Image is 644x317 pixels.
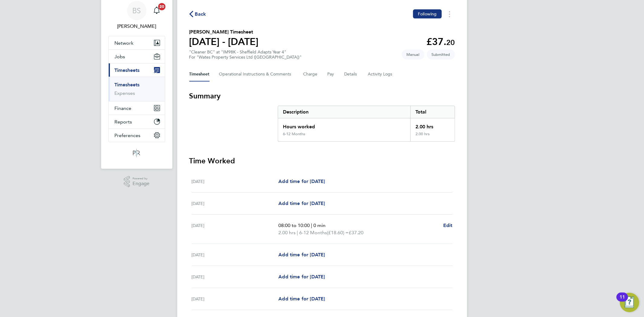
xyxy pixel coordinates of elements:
[278,106,455,142] div: Summary
[278,200,325,206] span: Add time for [DATE]
[109,129,165,142] button: Preferences
[109,115,165,128] button: Reports
[283,132,305,136] div: 6-12 Months
[131,148,142,158] img: psrsolutions-logo-retina.png
[189,55,302,60] div: For "Wates Property Services Ltd ([GEOGRAPHIC_DATA])"
[402,50,425,59] span: This timesheet was manually created.
[278,252,325,258] span: Add time for [DATE]
[344,67,358,82] button: Details
[278,223,310,228] span: 08:00 to 10:00
[115,40,134,46] span: Network
[189,10,206,18] button: Back
[278,178,325,185] a: Add time for [DATE]
[151,1,163,20] a: 20
[192,251,279,258] div: [DATE]
[115,119,132,125] span: Reports
[195,11,206,18] span: Back
[368,67,393,82] button: Activity Logs
[444,9,455,19] button: Timesheets Menu
[133,176,149,181] span: Powered by
[192,200,279,207] div: [DATE]
[278,118,411,132] div: Hours worked
[115,67,140,73] span: Timesheets
[189,28,259,36] h2: [PERSON_NAME] Timesheet
[303,67,318,82] button: Charge
[115,90,135,96] a: Expenses
[278,296,325,302] span: Add time for [DATE]
[189,50,302,60] div: "Cleaner BC" at "IM98K - Sheffield Adapts Year 4"
[413,9,441,18] button: Following
[278,251,325,258] a: Add time for [DATE]
[313,223,325,228] span: 0 min
[115,54,125,59] span: Jobs
[109,63,165,77] button: Timesheets
[189,91,455,101] h3: Summary
[192,222,279,236] div: [DATE]
[278,230,296,235] span: 2.00 hrs
[297,230,298,235] span: |
[278,273,325,280] a: Add time for [DATE]
[299,229,327,236] span: 6-12 Months
[327,230,349,235] span: (£18.60) =
[133,7,141,14] span: BS
[192,273,279,280] div: [DATE]
[115,133,141,138] span: Preferences
[418,11,437,17] span: Following
[108,148,165,158] a: Go to home page
[620,297,625,305] div: 11
[158,3,165,10] span: 20
[443,222,453,229] a: Edit
[189,36,259,48] h1: [DATE] - [DATE]
[109,50,165,63] button: Jobs
[278,295,325,303] a: Add time for [DATE]
[192,178,279,185] div: [DATE]
[278,274,325,280] span: Add time for [DATE]
[410,106,454,118] div: Total
[278,178,325,184] span: Add time for [DATE]
[189,156,455,166] h3: Time Worked
[311,223,312,228] span: |
[124,176,149,187] a: Powered byEngage
[620,293,639,312] button: Open Resource Center, 11 new notifications
[115,105,132,111] span: Finance
[427,50,455,59] span: This timesheet is Submitted.
[108,1,165,30] a: BS[PERSON_NAME]
[109,77,165,101] div: Timesheets
[189,67,210,82] button: Timesheet
[219,67,294,82] button: Operational Instructions & Comments
[108,23,165,30] span: Beth Seddon
[192,295,279,303] div: [DATE]
[410,118,454,132] div: 2.00 hrs
[109,36,165,50] button: Network
[349,230,364,235] span: £37.20
[278,106,411,118] div: Description
[133,181,149,186] span: Engage
[443,223,453,228] span: Edit
[278,200,325,207] a: Add time for [DATE]
[328,67,335,82] button: Pay
[447,38,455,47] span: 20
[115,82,140,88] a: Timesheets
[109,101,165,115] button: Finance
[427,36,455,47] app-decimal: £37.
[410,132,454,141] div: 2.00 hrs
